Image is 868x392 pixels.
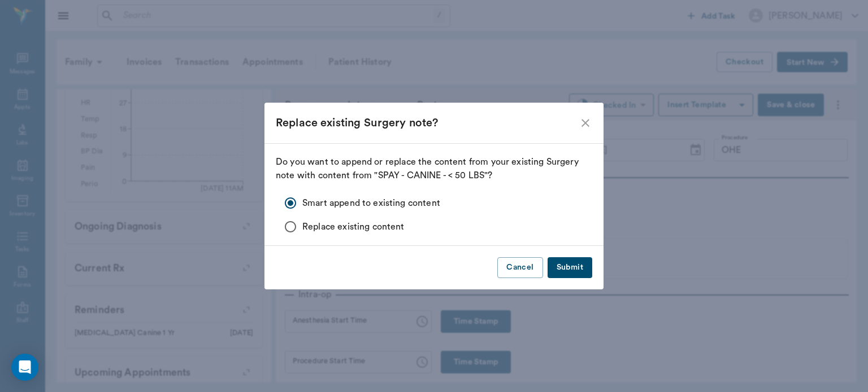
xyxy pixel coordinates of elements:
div: Replace existing Surgery note? [276,114,579,132]
span: Smart append to existing content [302,196,440,210]
div: option [285,191,592,239]
button: Submit [548,257,592,278]
span: Replace existing content [302,220,405,234]
div: Open Intercom Messenger [11,354,38,381]
button: close [579,116,592,130]
button: Cancel [497,257,542,278]
div: Do you want to append or replace the content from your existing Surgery note with content from "S... [276,155,592,239]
